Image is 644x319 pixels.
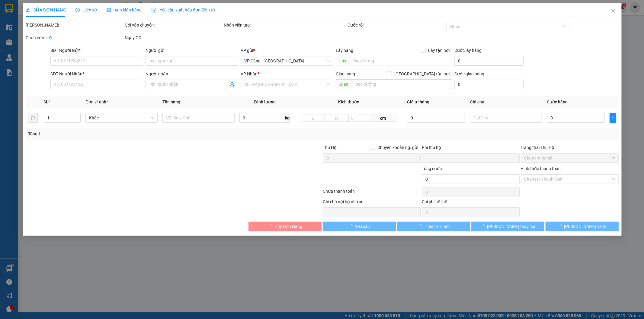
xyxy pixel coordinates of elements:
[610,113,616,123] button: plus
[26,22,123,28] div: [PERSON_NAME]:
[244,56,330,65] span: VP Cảng - Hà Nội
[470,113,542,123] input: Ghi Chú
[421,144,519,153] div: Phí thu hộ
[557,224,564,228] span: loading
[107,8,111,12] span: picture
[49,35,52,40] b: 0
[50,47,143,54] div: SĐT Người Gửi
[564,223,606,230] span: [PERSON_NAME] và In
[162,113,235,123] input: VD: Bàn, Ghế
[421,198,519,207] div: Chi phí nội bộ
[325,115,349,122] input: R
[322,198,420,207] div: Ghi chú nội bộ nhà xe
[454,56,523,66] input: Cước lấy hàng
[547,99,568,104] span: Cước hàng
[146,47,238,54] div: Người gửi
[467,96,544,108] th: Ghi chú
[125,34,223,41] div: Ngày GD:
[75,8,97,12] span: Lịch sử
[26,8,66,12] span: SỬA ĐƠN HÀNG
[322,188,421,198] div: Chưa thanh toán
[230,82,235,87] span: user-add
[351,79,452,89] input: Dọc đường
[521,166,561,171] label: Hình thức thanh toán
[2,18,25,41] img: logo
[524,153,615,163] span: Chọn trạng thái
[28,113,38,123] button: delete
[151,8,156,13] img: icon
[480,224,487,228] span: loading
[274,223,302,230] span: Hủy Đơn Hàng
[348,224,355,228] span: loading
[322,145,336,150] span: Thu Hộ
[375,144,420,151] span: Chuyển khoản ng. gửi
[241,71,258,76] span: VP Nhận
[32,38,58,47] strong: 02143888555, 0243777888
[454,80,523,89] input: Cước giao hàng
[421,166,441,171] span: Tổng cước
[335,48,353,53] span: Lấy hàng
[335,79,351,89] span: Giao
[417,224,424,228] span: loading
[151,8,215,12] span: Yêu cầu xuất hóa đơn điện tử
[355,223,370,230] span: Yêu cầu
[521,144,618,151] div: Trạng thái Thu Hộ
[59,35,95,41] span: LC1410250087
[26,8,30,12] span: edit
[348,115,370,122] input: C
[26,34,123,41] div: Chưa cước :
[545,222,618,231] button: [PERSON_NAME] và In
[335,71,355,76] span: Giao hàng
[248,222,322,231] button: Hủy Đơn Hàng
[43,99,48,104] span: SL
[347,22,445,28] div: Cước rồi :
[27,19,57,32] strong: PHIẾU GỬI HÀNG
[254,99,275,104] span: Định lượng
[471,222,544,231] button: [PERSON_NAME] thay đổi
[424,223,450,230] span: Thêm ĐH mới
[335,56,349,65] span: Lấy
[407,99,429,104] span: Giá trị hàng
[604,3,621,20] button: Close
[338,99,359,104] span: Kích thước
[370,115,396,122] span: cm
[89,113,154,122] span: Khác
[397,222,470,231] button: Thêm ĐH mới
[392,71,452,77] span: [GEOGRAPHIC_DATA] tận nơi
[27,5,57,18] strong: VIỆT HIẾU LOGISTIC
[85,99,108,104] span: Đơn vị tính
[301,115,325,122] input: D
[454,48,482,53] label: Cước lấy hàng
[241,47,333,54] div: VP gửi
[268,224,274,228] span: loading
[426,47,452,54] span: Lấy tận nơi
[349,56,452,65] input: Dọc đường
[162,99,180,104] span: Tên hàng
[323,222,396,231] button: Yêu cầu
[487,223,535,230] span: [PERSON_NAME] thay đổi
[50,71,143,77] div: SĐT Người Nhận
[610,9,615,14] span: close
[224,22,346,28] div: Nhân viên tạo:
[26,33,52,43] strong: TĐ chuyển phát:
[28,131,248,137] div: Tổng: 1
[107,8,142,12] span: Ảnh kiện hàng
[125,22,223,28] div: Gói vận chuyển:
[610,115,616,120] span: plus
[284,113,290,123] span: kg
[146,71,238,77] div: Người nhận
[454,71,484,76] label: Cước giao hàng
[75,8,80,12] span: clock-circle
